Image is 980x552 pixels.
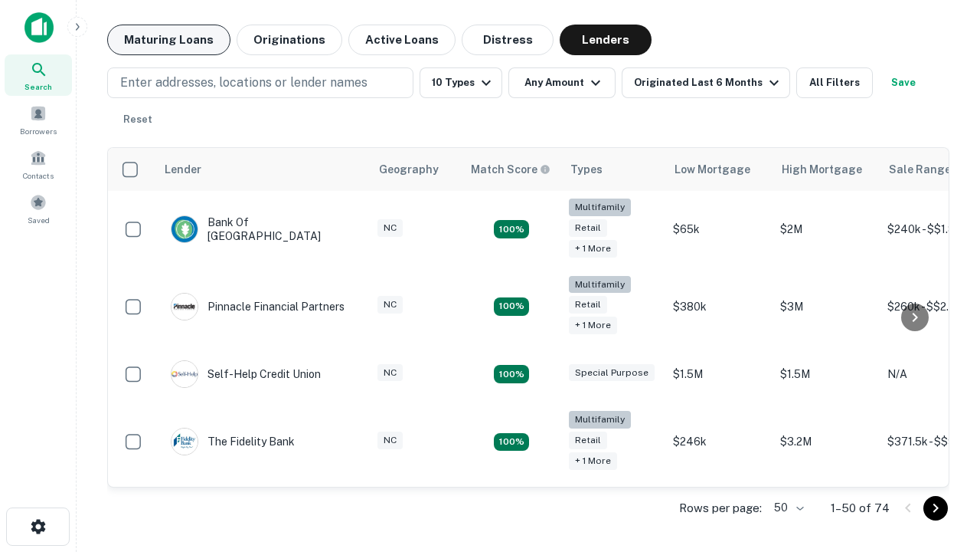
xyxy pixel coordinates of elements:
[494,220,529,238] div: Matching Properties: 17, hasApolloMatch: undefined
[5,99,72,140] a: Borrowers
[171,428,295,455] div: The Fidelity Bank
[773,345,880,403] td: $1.5M
[665,268,773,346] td: $380k
[5,188,72,229] a: Saved
[569,199,631,216] div: Multifamily
[569,432,607,449] div: Retail
[561,148,665,191] th: Types
[377,296,403,314] div: NC
[113,104,162,135] button: Reset
[569,296,607,314] div: Retail
[903,429,980,503] iframe: Chat Widget
[171,215,354,243] div: Bank Of [GEOGRAPHIC_DATA]
[679,499,762,517] p: Rows per page:
[471,161,547,178] h6: Match Score
[120,74,367,92] p: Enter addresses, locations or lender names
[462,25,554,55] button: Distress
[5,54,72,96] a: Search
[494,433,529,452] div: Matching Properties: 10, hasApolloMatch: undefined
[107,67,413,98] button: Enter addresses, locations or lender names
[377,219,403,237] div: NC
[508,67,616,98] button: Any Amount
[768,497,806,519] div: 50
[560,25,652,55] button: Lenders
[773,191,880,268] td: $2M
[471,161,550,178] div: Capitalize uses an advanced AI algorithm to match your search with the best lender. The match sco...
[665,403,773,481] td: $246k
[171,361,198,387] img: picture
[634,74,783,92] div: Originated Last 6 Months
[370,148,462,191] th: Geography
[923,496,948,521] button: Go to next page
[879,67,928,98] button: Save your search to get updates of matches that match your search criteria.
[348,25,456,55] button: Active Loans
[622,67,790,98] button: Originated Last 6 Months
[773,268,880,346] td: $3M
[171,429,198,455] img: picture
[889,160,951,179] div: Sale Range
[171,294,198,320] img: picture
[24,80,52,93] span: Search
[420,67,502,98] button: 10 Types
[569,452,617,470] div: + 1 more
[155,148,370,191] th: Lender
[20,125,57,137] span: Borrowers
[24,12,54,43] img: capitalize-icon.png
[171,293,345,320] div: Pinnacle Financial Partners
[773,148,880,191] th: High Mortgage
[665,345,773,403] td: $1.5M
[494,297,529,316] div: Matching Properties: 17, hasApolloMatch: undefined
[377,432,403,449] div: NC
[569,317,617,334] div: + 1 more
[831,499,890,517] p: 1–50 of 74
[675,160,750,179] div: Low Mortgage
[107,25,230,55] button: Maturing Loans
[462,148,561,191] th: Capitalize uses an advanced AI algorithm to match your search with the best lender. The match sco...
[379,160,439,179] div: Geography
[28,214,50,226] span: Saved
[569,219,607,237] div: Retail
[665,148,773,191] th: Low Mortgage
[494,365,529,383] div: Matching Properties: 11, hasApolloMatch: undefined
[569,364,655,382] div: Special Purpose
[377,364,403,382] div: NC
[171,216,198,242] img: picture
[23,169,54,182] span: Contacts
[165,160,201,179] div: Lender
[237,25,342,55] button: Originations
[569,276,631,294] div: Multifamily
[570,160,603,179] div: Types
[773,403,880,481] td: $3.2M
[796,67,873,98] button: All Filters
[782,160,862,179] div: High Mortgage
[569,411,631,429] div: Multifamily
[5,143,72,185] a: Contacts
[569,240,617,258] div: + 1 more
[665,191,773,268] td: $65k
[171,360,321,388] div: Self-help Credit Union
